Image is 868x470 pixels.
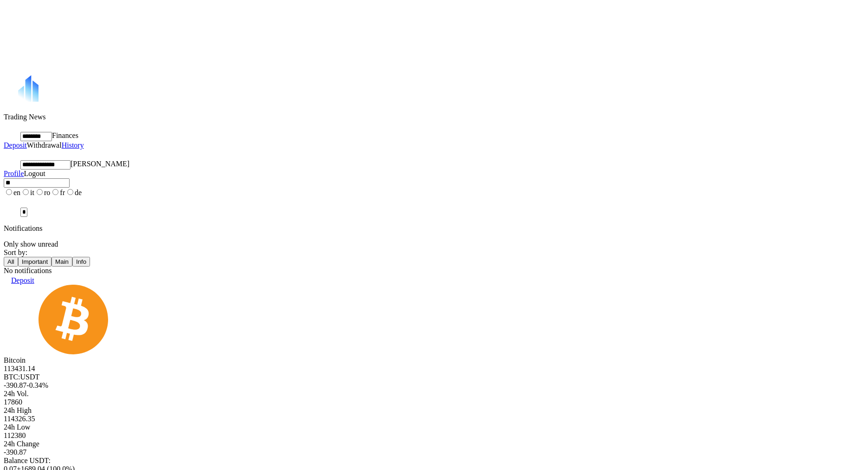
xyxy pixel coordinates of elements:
[26,381,48,389] span: -0.34%
[110,23,116,30] div: O
[20,189,34,196] label: it
[4,356,864,365] div: Bitcoin
[4,240,58,248] span: Only show unread
[173,5,201,13] div: Indicators
[152,23,180,30] div: 114326.35
[50,189,65,196] label: fr
[72,257,90,267] button: Info
[71,160,129,168] span: [PERSON_NAME]
[6,189,12,195] input: en
[4,75,864,113] a: LOGO
[4,390,864,398] div: 24h Vol.
[54,33,76,40] div: 11.429K
[183,23,187,30] div: L
[52,131,78,139] span: Finances
[4,457,51,464] label: Balance USDT:
[4,406,864,415] div: 24h High
[37,189,43,195] input: ro
[4,423,864,440] div: 112380
[4,373,18,381] span: BTC
[4,423,864,431] div: 24h Low
[60,21,88,30] div: Bitcoin
[95,21,103,30] div: Market open
[67,189,73,195] input: de
[27,141,62,149] label: Withdrawal
[4,365,864,373] div: 113431.14
[79,5,84,13] div: D
[4,406,864,423] div: 114326.35
[4,224,864,233] p: Notifications
[51,257,72,267] button: Main
[62,141,84,149] a: History
[18,373,39,381] span: :USDT
[20,160,71,170] input: [PERSON_NAME]
[20,132,52,141] input: Finances
[187,23,215,30] div: 112380.00
[147,23,152,30] div: H
[125,5,152,13] div: Compare
[30,33,50,40] div: Volume
[24,170,45,177] label: Logout
[30,21,45,30] div: BTC
[4,248,27,256] span: Sort by:
[4,170,24,177] a: Profile
[4,381,26,389] span: -390.87
[116,23,144,30] div: 112872.95
[4,440,864,457] div: -390.87
[45,21,60,30] div: 1D
[4,440,864,448] div: 24h Change
[4,75,53,111] img: LOGO
[34,189,50,196] label: ro
[219,23,223,30] div: C
[4,276,34,284] a: Deposit
[52,189,58,195] input: fr
[4,390,864,406] div: 17860
[254,23,302,30] div: +558.20 (+0.49%)
[18,257,51,267] button: Important
[4,267,864,275] div: No notifications
[65,189,82,196] label: de
[4,257,18,267] button: All
[4,141,27,149] a: Deposit
[23,189,29,195] input: it
[223,23,251,30] div: 113431.14
[4,113,46,121] label: Trading News
[4,189,20,196] label: en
